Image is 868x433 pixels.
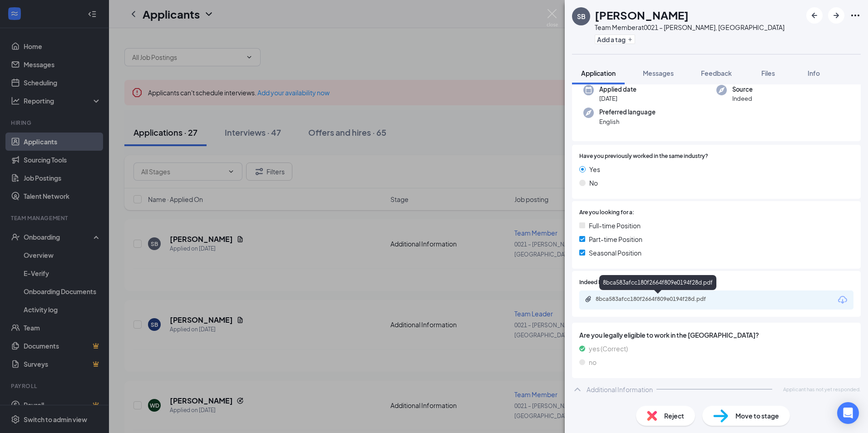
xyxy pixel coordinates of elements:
div: Team Member at 0021 – [PERSON_NAME], [GEOGRAPHIC_DATA] [595,23,784,32]
svg: Plus [627,37,633,42]
svg: Download [837,295,848,305]
span: Seasonal Position [589,248,641,258]
svg: ChevronUp [572,384,583,395]
span: Feedback [701,69,732,77]
div: Additional Information [587,385,653,394]
span: Yes [589,164,600,174]
span: Applied date [599,85,636,94]
span: English [599,117,656,126]
span: Applicant has not yet responded. [783,385,861,393]
button: ArrowLeftNew [806,7,823,24]
div: Open Intercom Messenger [837,402,859,424]
span: Files [761,69,775,77]
span: Source [732,85,753,94]
span: Indeed Resume [579,278,619,287]
h1: [PERSON_NAME] [595,7,689,23]
span: Have you previously worked in the same industry? [579,152,708,161]
span: Move to stage [735,411,779,421]
span: Are you looking for a: [579,208,634,217]
div: 8bca583afcc180f2664f809e0194f28d.pdf [596,295,723,303]
span: Messages [643,69,674,77]
span: Info [808,69,820,77]
span: Indeed [732,94,753,103]
div: SB [577,12,586,21]
svg: ArrowLeftNew [809,10,820,21]
span: Are you legally eligible to work in the [GEOGRAPHIC_DATA]? [579,330,853,340]
span: Preferred language [599,108,656,117]
svg: ArrowRight [831,10,842,21]
svg: Paperclip [585,295,592,303]
span: [DATE] [599,94,636,103]
span: yes (Correct) [589,344,628,354]
span: Reject [664,411,684,421]
a: Paperclip8bca583afcc180f2664f809e0194f28d.pdf [585,295,732,304]
span: Application [581,69,616,77]
span: Full-time Position [589,221,641,231]
span: no [589,357,597,367]
svg: Ellipses [850,10,861,21]
span: Part-time Position [589,234,642,244]
span: No [589,178,598,188]
button: ArrowRight [828,7,844,24]
button: PlusAdd a tag [595,34,635,44]
div: 8bca583afcc180f2664f809e0194f28d.pdf [599,275,716,290]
